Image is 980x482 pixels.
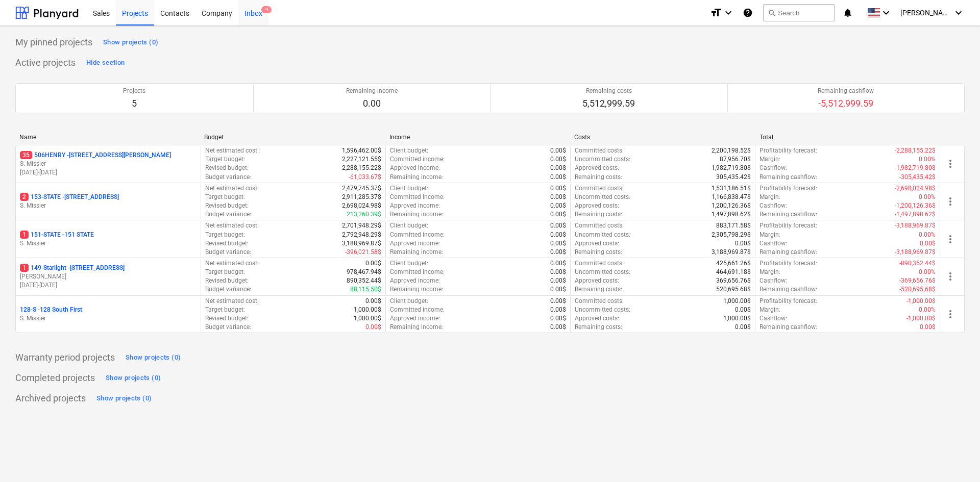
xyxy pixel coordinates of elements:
p: -3,188,969.87$ [895,221,936,230]
p: Projects [123,87,145,95]
p: Net estimated cost : [205,146,259,155]
span: more_vert [944,270,957,283]
div: Show projects (0) [103,37,158,48]
p: Cashflow : [759,201,787,210]
p: S. Missier [20,239,197,248]
p: 520,695.68$ [716,285,751,294]
p: 0.00$ [550,193,566,201]
p: Budget variance : [205,285,251,294]
p: Revised budget : [205,276,249,285]
p: 0.00$ [550,259,566,268]
p: Margin : [759,193,780,201]
p: 0.00$ [550,164,566,172]
p: Target budget : [205,155,245,164]
p: 2,227,121.55$ [342,155,381,164]
p: Uncommitted costs : [575,231,630,239]
p: 1,000.00$ [354,314,381,323]
p: 1,000.00$ [723,297,751,306]
p: Committed income : [390,231,445,239]
p: 0.00$ [550,239,566,248]
i: notifications [843,7,853,19]
p: Committed costs : [575,146,624,155]
p: Active projects [15,57,76,69]
p: S. Missier [20,201,197,210]
p: -3,188,969.87$ [895,248,936,257]
div: Income [389,134,566,141]
p: Profitability forecast : [759,259,817,268]
p: Committed costs : [575,297,624,306]
p: [DATE] - [DATE] [20,281,197,290]
p: 0.00$ [550,201,566,210]
p: Approved income : [390,314,440,323]
p: 464,691.18$ [716,268,751,276]
span: more_vert [944,233,957,245]
p: Remaining costs : [575,323,622,332]
div: Show projects (0) [126,352,181,364]
p: Approved income : [390,201,440,210]
p: 0.00$ [550,276,566,285]
iframe: Chat Widget [929,433,980,482]
p: Uncommitted costs : [575,193,630,201]
p: -369,656.76$ [899,276,936,285]
p: -305,435.42$ [899,173,936,182]
p: 0.00% [919,193,936,201]
div: Budget [204,134,381,141]
p: Remaining costs : [575,210,622,219]
p: Margin : [759,268,780,276]
p: 1,200,126.36$ [712,201,751,210]
p: Margin : [759,155,780,164]
p: 0.00 [346,97,398,110]
p: 0.00$ [550,268,566,276]
p: 0.00% [919,155,936,164]
p: 0.00$ [550,155,566,164]
p: Approved costs : [575,239,619,248]
p: Margin : [759,306,780,314]
p: -1,982,719.80$ [895,164,936,172]
p: Net estimated cost : [205,221,259,230]
p: -1,000.00$ [906,314,936,323]
p: 0.00$ [365,259,381,268]
p: Remaining cashflow : [759,248,817,257]
p: 506HENRY - [STREET_ADDRESS][PERSON_NAME] [20,151,171,160]
p: My pinned projects [15,36,92,48]
p: 0.00% [919,268,936,276]
i: keyboard_arrow_down [880,7,892,19]
p: 2,288,155.22$ [342,164,381,172]
p: Committed costs : [575,184,624,193]
p: Uncommitted costs : [575,155,630,164]
span: search [768,9,776,17]
p: Cashflow : [759,239,787,248]
p: Remaining income : [390,248,443,257]
p: 88,115.50$ [350,285,381,294]
p: 0.00$ [550,173,566,182]
p: 87,956.70$ [720,155,751,164]
p: 0.00$ [735,239,751,248]
span: more_vert [944,195,957,208]
button: Hide section [84,55,127,71]
p: Approved costs : [575,201,619,210]
p: 2,792,948.29$ [342,231,381,239]
i: format_size [710,7,722,19]
p: 0.00% [919,231,936,239]
p: Completed projects [15,372,95,384]
span: more_vert [944,308,957,320]
p: 5 [123,97,145,110]
p: Target budget : [205,193,245,201]
p: 0.00$ [920,239,936,248]
p: Client budget : [390,259,428,268]
p: Remaining income : [390,173,443,182]
p: 890,352.44$ [347,276,381,285]
p: 0.00$ [550,184,566,193]
p: 0.00% [919,306,936,314]
p: -2,288,155.22$ [895,146,936,155]
p: Remaining income [346,87,398,95]
p: Client budget : [390,184,428,193]
p: 2,911,285.37$ [342,193,381,201]
p: 0.00$ [920,323,936,332]
p: 0.00$ [550,306,566,314]
p: Client budget : [390,297,428,306]
p: -5,512,999.59 [818,97,874,110]
div: Show projects (0) [106,372,161,384]
p: Budget variance : [205,173,251,182]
